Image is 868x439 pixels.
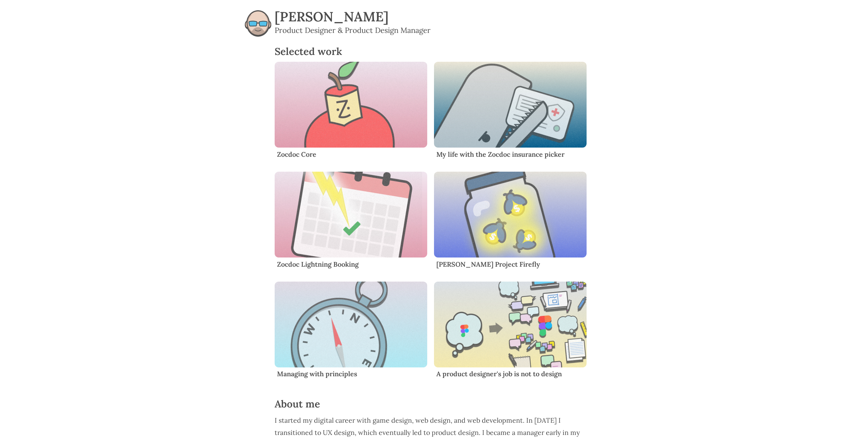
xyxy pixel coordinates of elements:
[434,62,587,165] a: My life with the Zocdoc insurance picker
[275,10,593,23] h1: [PERSON_NAME]
[275,172,427,275] a: Zocdoc Lightning Booking
[245,10,271,37] img: Tim Dosé logo
[436,370,584,378] h4: A product designer's job is not to design
[275,62,427,165] a: Zocdoc Core
[275,282,427,385] a: Managing with principles
[277,150,425,158] h4: Zocdoc Core
[436,260,584,268] h4: [PERSON_NAME] Project Firefly
[434,172,587,257] img: OnDeck Project Firefly hero
[275,45,593,57] h2: Selected work
[434,282,587,385] a: A product designer's job is not to design
[275,10,593,37] a: [PERSON_NAME] Product Designer & Product Design Manager
[275,23,593,37] div: Product Designer & Product Design Manager
[434,62,587,148] img: My life with the Zocdoc insurance picker hero
[275,398,593,410] h2: About me
[275,62,427,148] img: Zocdoc Core hero
[434,172,587,275] a: [PERSON_NAME] Project Firefly
[436,150,584,158] h4: My life with the Zocdoc insurance picker
[275,172,427,257] img: Zocdoc Lightning Booking hero
[434,282,587,367] img: A product designer's job is not to design hero
[275,282,427,367] img: Managing with principles hero
[277,370,425,378] h4: Managing with principles
[277,260,425,268] h4: Zocdoc Lightning Booking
